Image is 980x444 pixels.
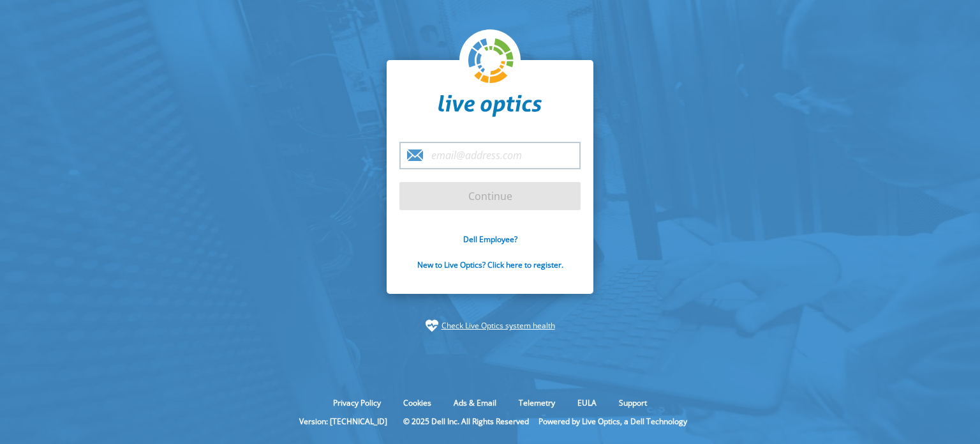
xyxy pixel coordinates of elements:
[463,234,517,245] a: Dell Employee?
[609,397,657,408] a: Support
[468,38,514,84] img: liveoptics-logo.svg
[444,397,506,408] a: Ads & Email
[293,416,394,427] li: Version: [TECHNICAL_ID]
[417,259,563,270] a: New to Live Optics? Click here to register.
[394,397,441,408] a: Cookies
[438,95,542,118] img: liveoptics-word.svg
[538,416,687,427] li: Powered by Live Optics, a Dell Technology
[568,397,606,408] a: EULA
[399,142,581,169] input: email@address.com
[426,319,438,332] img: status-check-icon.svg
[509,397,565,408] a: Telemetry
[397,416,535,427] li: © 2025 Dell Inc. All Rights Reserved
[323,397,390,408] a: Privacy Policy
[442,319,555,332] a: Check Live Optics system health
